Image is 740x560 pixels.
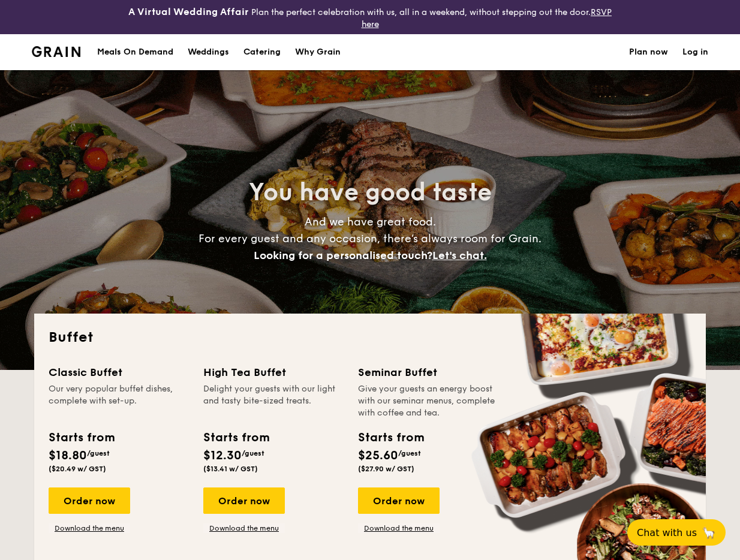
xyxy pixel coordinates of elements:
div: Starts from [203,429,269,447]
span: $18.80 [49,448,87,463]
span: You have good taste [249,178,492,207]
span: Chat with us [637,527,697,538]
div: High Tea Buffet [203,364,344,381]
span: And we have great food. For every guest and any occasion, there’s always room for Grain. [198,215,542,262]
a: Catering [236,34,288,70]
div: Order now [358,487,440,514]
a: Weddings [181,34,236,70]
div: Order now [49,487,130,514]
a: Download the menu [358,523,440,533]
a: Log in [682,34,708,70]
div: Give your guests an energy boost with our seminar menus, complete with coffee and tea. [358,383,498,419]
span: /guest [87,449,110,457]
div: Order now [203,487,285,514]
span: Looking for a personalised touch? [254,249,432,262]
a: Meals On Demand [90,34,181,70]
span: /guest [242,449,264,457]
div: Weddings [188,34,229,70]
a: Why Grain [288,34,348,70]
h4: A Virtual Wedding Affair [128,5,249,19]
span: ($13.41 w/ GST) [203,465,258,473]
span: /guest [398,449,421,457]
div: Our very popular buffet dishes, complete with set-up. [49,383,189,419]
span: $12.30 [203,448,242,463]
span: Let's chat. [432,249,487,262]
div: Plan the perfect celebration with us, all in a weekend, without stepping out the door. [124,5,617,29]
span: ($27.90 w/ GST) [358,465,414,473]
div: Classic Buffet [49,364,189,381]
div: Meals On Demand [97,34,173,70]
a: Download the menu [203,523,285,533]
span: $25.60 [358,448,398,463]
div: Delight your guests with our light and tasty bite-sized treats. [203,383,344,419]
div: Why Grain [295,34,341,70]
a: Plan now [629,34,668,70]
div: Starts from [358,429,423,447]
span: ($20.49 w/ GST) [49,465,106,473]
h2: Buffet [49,328,691,347]
button: Chat with us🦙 [627,519,726,546]
h1: Catering [243,34,281,70]
img: Grain [32,46,80,57]
a: Logotype [32,46,80,57]
div: Starts from [49,429,114,447]
a: Download the menu [49,523,130,533]
div: Seminar Buffet [358,364,498,381]
span: 🦙 [702,526,716,540]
